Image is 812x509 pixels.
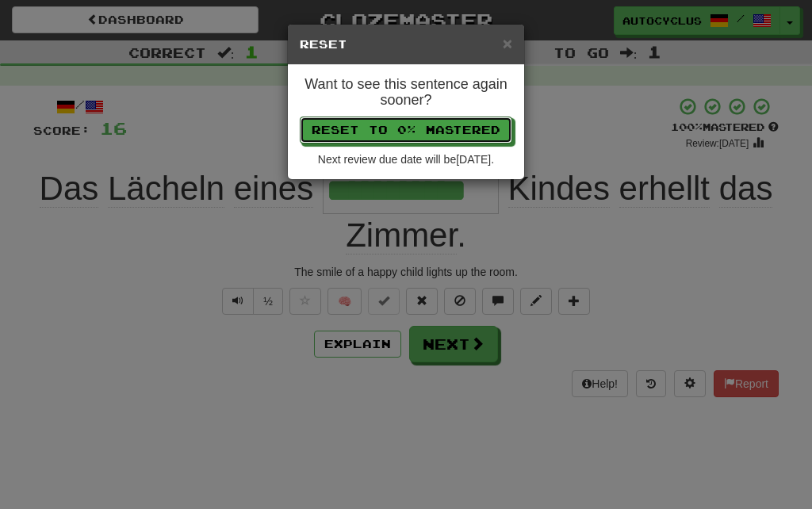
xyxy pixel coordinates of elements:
h4: Want to see this sentence again sooner? [300,77,512,109]
span: × [503,34,512,52]
h5: Reset [300,36,512,52]
button: Reset to 0% Mastered [300,117,512,144]
div: Next review due date will be [DATE] . [300,151,512,167]
button: Close [503,35,512,52]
